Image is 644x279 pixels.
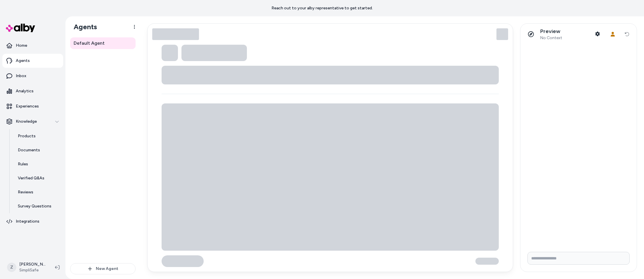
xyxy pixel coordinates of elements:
[18,133,36,139] p: Products
[16,119,37,124] p: Knowledge
[16,103,39,109] p: Experiences
[16,73,26,79] p: Inbox
[540,35,562,41] span: No Context
[19,267,46,273] span: SimpliSafe
[2,39,63,53] a: Home
[70,263,136,274] button: New Agent
[16,88,34,94] p: Analytics
[12,199,63,213] a: Survey Questions
[7,263,16,272] span: Z
[12,129,63,143] a: Products
[16,43,27,48] p: Home
[18,161,28,167] p: Rules
[16,58,30,64] p: Agents
[12,171,63,185] a: Verified Q&As
[74,40,105,47] span: Default Agent
[2,54,63,68] a: Agents
[18,147,40,153] p: Documents
[19,261,46,267] p: [PERSON_NAME]
[540,28,562,35] p: Preview
[2,84,63,98] a: Analytics
[18,175,44,181] p: Verified Q&As
[69,22,97,31] h1: Agents
[4,258,50,277] button: Z[PERSON_NAME]SimpliSafe
[2,99,63,113] a: Experiences
[12,157,63,171] a: Rules
[70,37,136,49] a: Default Agent
[6,24,35,32] img: alby Logo
[2,69,63,83] a: Inbox
[12,143,63,157] a: Documents
[2,115,63,129] button: Knowledge
[18,189,33,195] p: Reviews
[2,214,63,228] a: Integrations
[12,185,63,199] a: Reviews
[271,5,373,11] p: Reach out to your alby representative to get started.
[16,219,39,224] p: Integrations
[18,203,51,209] p: Survey Questions
[527,252,630,265] input: Write your prompt here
